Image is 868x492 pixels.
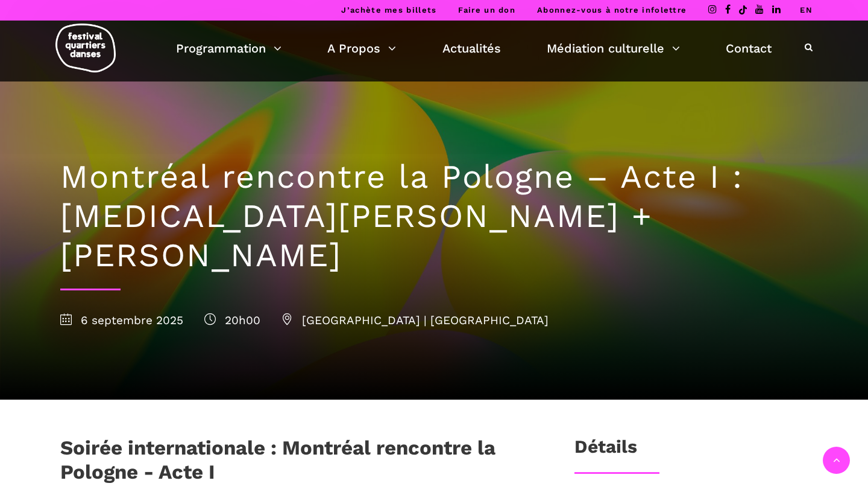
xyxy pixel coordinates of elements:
[176,38,281,59] a: Programmation
[442,38,501,59] a: Actualités
[574,436,637,466] h3: Détails
[726,38,772,59] a: Contact
[341,5,436,14] a: J’achète mes billets
[204,313,260,327] span: 20h00
[60,158,808,275] h1: Montréal rencontre la Pologne – Acte I : [MEDICAL_DATA][PERSON_NAME] + [PERSON_NAME]
[60,313,183,327] span: 6 septembre 2025
[281,313,549,327] span: [GEOGRAPHIC_DATA] | [GEOGRAPHIC_DATA]
[327,38,396,59] a: A Propos
[547,38,680,59] a: Médiation culturelle
[537,5,687,14] a: Abonnez-vous à notre infolettre
[458,5,515,14] a: Faire un don
[55,24,116,72] img: logo-fqd-med
[60,436,535,484] h1: Soirée internationale : Montréal rencontre la Pologne - Acte I
[800,5,813,14] a: EN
